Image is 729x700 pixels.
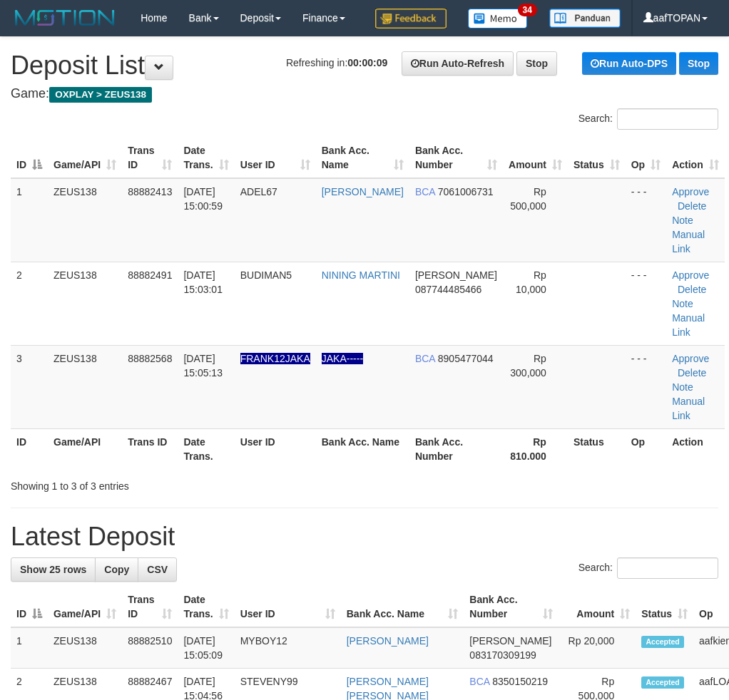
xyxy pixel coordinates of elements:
[626,262,666,345] td: - - -
[341,587,464,627] th: Bank Acc. Name: activate to sort column ascending
[516,51,557,76] a: Stop
[468,9,528,29] img: Button%20Memo.svg
[402,51,514,76] a: Run Auto-Refresh
[375,9,447,29] img: Feedback.jpg
[11,7,119,29] img: MOTION_logo.png
[464,587,559,627] th: Bank Acc. Number: activate to sort column ascending
[11,473,293,493] div: Showing 1 to 3 of 3 entries
[409,138,503,178] th: Bank Acc. Number: activate to sort column ascending
[641,636,684,648] span: Accepted
[11,51,718,80] h1: Deposit List
[568,138,626,178] th: Status: activate to sort column ascending
[672,269,709,281] a: Approve
[122,587,178,627] th: Trans ID: activate to sort column ascending
[183,186,223,212] span: [DATE] 15:00:59
[626,428,666,469] th: Op
[666,428,725,469] th: Action
[672,298,693,309] a: Note
[48,178,122,262] td: ZEUS138
[178,428,234,469] th: Date Trans.
[183,269,223,295] span: [DATE] 15:03:01
[11,262,48,345] td: 2
[235,627,341,669] td: MYBOY12
[503,428,568,469] th: Rp 810.000
[415,269,497,281] span: [PERSON_NAME]
[48,262,122,345] td: ZEUS138
[235,587,341,627] th: User ID: activate to sort column ascending
[178,587,234,627] th: Date Trans.: activate to sort column ascending
[636,587,693,627] th: Status: activate to sort column ascending
[316,138,409,178] th: Bank Acc. Name: activate to sort column ascending
[316,428,409,469] th: Bank Acc. Name
[138,557,177,582] a: CSV
[11,557,96,582] a: Show 25 rows
[128,353,172,364] span: 88882568
[672,186,709,197] a: Approve
[469,649,536,661] span: Copy 083170309199 to clipboard
[347,635,429,647] a: [PERSON_NAME]
[49,87,152,103] span: OXPLAY > ZEUS138
[128,269,172,281] span: 88882491
[678,200,706,212] a: Delete
[626,138,666,178] th: Op: activate to sort column ascending
[678,284,706,295] a: Delete
[510,186,546,212] span: Rp 500,000
[438,353,494,364] span: Copy 8905477044 to clipboard
[240,186,277,197] span: ADEL67
[516,269,546,295] span: Rp 10,000
[672,381,693,393] a: Note
[11,627,48,669] td: 1
[122,627,178,669] td: 88882510
[518,4,537,16] span: 34
[568,428,626,469] th: Status
[322,186,404,197] a: [PERSON_NAME]
[235,428,316,469] th: User ID
[438,186,494,197] span: Copy 7061006731 to clipboard
[48,428,122,469] th: Game/API
[559,587,636,627] th: Amount: activate to sort column ascending
[11,523,718,551] h1: Latest Deposit
[409,428,503,469] th: Bank Acc. Number
[672,396,705,421] a: Manual Link
[678,367,706,379] a: Delete
[415,284,481,295] span: Copy 087744485466 to clipboard
[95,557,138,582] a: Copy
[492,676,548,687] span: Copy 8350150219 to clipboard
[240,269,292,281] span: BUDIMAN5
[347,57,387,68] strong: 00:00:09
[11,87,718,101] h4: Game:
[469,635,551,647] span: [PERSON_NAME]
[578,108,718,130] label: Search:
[415,353,435,364] span: BCA
[322,353,363,364] a: JAKA-----
[672,229,705,254] a: Manual Link
[11,345,48,428] td: 3
[122,428,178,469] th: Trans ID
[48,587,122,627] th: Game/API: activate to sort column ascending
[128,186,172,197] span: 88882413
[503,138,568,178] th: Amount: activate to sort column ascending
[626,178,666,262] td: - - -
[322,269,400,281] a: NINING MARTINI
[641,676,684,689] span: Accepted
[11,178,48,262] td: 1
[469,676,489,687] span: BCA
[11,587,48,627] th: ID: activate to sort column descending
[48,345,122,428] td: ZEUS138
[672,215,693,226] a: Note
[559,627,636,669] td: Rp 20,000
[48,138,122,178] th: Game/API: activate to sort column ascending
[672,312,705,338] a: Manual Link
[582,52,676,75] a: Run Auto-DPS
[549,9,621,28] img: panduan.png
[147,564,168,575] span: CSV
[11,138,48,178] th: ID: activate to sort column descending
[240,353,310,364] span: Nama rekening ada tanda titik/strip, harap diedit
[20,564,86,575] span: Show 25 rows
[48,627,122,669] td: ZEUS138
[178,138,234,178] th: Date Trans.: activate to sort column ascending
[617,108,718,130] input: Search:
[679,52,718,75] a: Stop
[617,557,718,579] input: Search:
[104,564,129,575] span: Copy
